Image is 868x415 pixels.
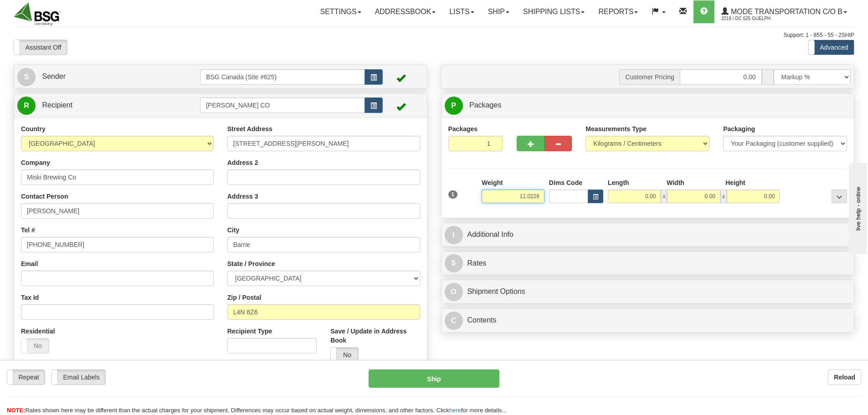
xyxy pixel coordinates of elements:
[227,158,258,167] label: Address 2
[482,178,503,187] label: Weight
[834,374,855,381] b: Reload
[52,370,105,384] label: Email Labels
[619,69,679,85] span: Customer Pricing
[445,226,463,244] span: I
[368,0,443,23] a: Addressbook
[549,178,582,187] label: Dims Code
[723,124,755,133] label: Packaging
[720,190,727,203] span: x
[442,0,481,23] a: Lists
[17,96,180,115] a: R Recipient
[17,97,36,115] span: R
[448,190,458,199] span: 1
[21,124,46,133] label: Country
[608,178,629,187] label: Length
[227,124,272,133] label: Street Address
[661,190,667,203] span: x
[14,2,61,26] img: logo2219.jpg
[42,101,72,109] span: Recipient
[21,225,35,235] label: Tel #
[7,370,45,384] label: Repeat
[445,254,851,273] a: $Rates
[729,8,842,15] span: Mode Transportation c/o B
[227,259,275,268] label: State / Province
[200,69,365,85] input: Sender Id
[227,225,239,235] label: City
[7,8,84,15] div: live help - online
[445,96,851,115] a: P Packages
[847,161,867,254] iframe: chat widget
[7,407,25,414] span: NOTE:
[227,192,258,201] label: Address 3
[445,225,851,244] a: IAdditional Info
[445,254,463,272] span: $
[469,101,501,109] span: Packages
[21,158,50,167] label: Company
[449,407,461,414] a: here
[369,369,499,388] button: Ship
[445,312,463,330] span: C
[227,293,262,302] label: Zip / Postal
[832,190,847,203] div: ...
[591,0,645,23] a: Reports
[21,327,55,336] label: Residential
[725,178,745,187] label: Height
[721,14,790,23] span: 2219 / DC 625 Guelph
[17,68,36,86] span: S
[21,259,38,268] label: Email
[227,327,272,336] label: Recipient Type
[21,338,49,353] label: No
[14,40,67,55] label: Assistant Off
[667,178,684,187] label: Width
[445,282,851,301] a: OShipment Options
[445,283,463,301] span: O
[14,31,854,39] div: Support: 1 - 855 - 55 - 2SHIP
[516,0,591,23] a: Shipping lists
[17,67,200,86] a: S Sender
[481,0,516,23] a: Ship
[21,293,39,302] label: Tax Id
[445,311,851,330] a: CContents
[42,72,66,80] span: Sender
[313,0,368,23] a: Settings
[714,0,854,23] a: Mode Transportation c/o B 2219 / DC 625 Guelph
[21,192,68,201] label: Contact Person
[200,97,365,113] input: Recipient Id
[330,327,420,345] label: Save / Update in Address Book
[445,97,463,115] span: P
[809,40,854,55] label: Advanced
[331,348,358,362] label: No
[227,136,420,151] input: Enter a location
[448,124,478,133] label: Packages
[828,369,861,385] button: Reload
[586,124,647,133] label: Measurements Type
